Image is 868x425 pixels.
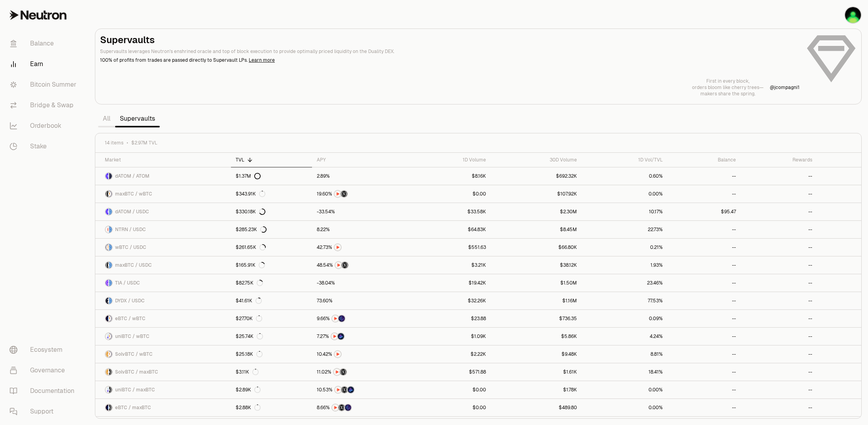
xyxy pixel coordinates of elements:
div: $165.91K [236,262,265,268]
img: Structured Points [339,404,345,411]
a: 8.81% [582,345,668,363]
a: $107.92K [491,185,582,203]
a: -- [741,274,817,292]
a: 0.21% [582,239,668,256]
a: -- [668,274,741,292]
button: NTRN [317,243,403,251]
a: $1.16M [491,292,582,309]
div: $3.11K [236,369,259,375]
a: NTRNBedrock Diamonds [312,328,407,345]
a: wBTC LogoUSDC LogowBTC / USDC [95,239,231,256]
p: 100% of profits from trades are passed directly to Supervault LPs. [100,57,800,64]
a: 0.09% [582,310,668,327]
a: $489.80 [491,399,582,416]
button: NTRN [317,350,403,358]
div: $2.89K [236,387,261,393]
a: Balance [3,33,85,54]
a: $165.91K [231,256,312,274]
a: Support [3,401,85,422]
p: @ jcompagni1 [770,84,800,91]
img: NTRN [335,262,342,268]
a: $330.18K [231,203,312,220]
img: NTRN [332,315,339,322]
a: -- [668,310,741,327]
a: maxBTC LogowBTC LogomaxBTC / wBTC [95,185,231,203]
a: -- [741,239,817,256]
button: NTRNStructured PointsEtherFi Points [317,404,403,412]
img: NTRN [335,191,341,197]
div: $261.65K [236,244,266,250]
span: eBTC / wBTC [115,315,146,322]
img: wBTC Logo [106,244,108,250]
img: Structured Points [340,369,346,375]
span: SolvBTC / maxBTC [115,369,158,375]
a: -- [668,345,741,363]
a: @jcompagni1 [770,84,800,91]
img: uniBTC Logo [106,387,108,393]
a: eBTC LogowBTC LogoeBTC / wBTC [95,310,231,327]
img: NTRN [335,244,341,250]
a: $27.70K [231,310,312,327]
a: $2.88K [231,399,312,416]
a: NTRNStructured Points [312,363,407,381]
img: wBTC Logo [109,333,112,340]
a: $19.42K [407,274,491,292]
p: orders bloom like cherry trees— [692,84,764,91]
a: 18.41% [582,363,668,381]
img: USDC Logo [109,298,112,304]
img: Structured Points [342,262,348,268]
a: $1.37M [231,167,312,185]
a: NTRN LogoUSDC LogoNTRN / USDC [95,221,231,238]
a: Governance [3,360,85,381]
div: $25.74K [236,333,263,340]
div: Balance [672,157,736,163]
a: $9.48K [491,345,582,363]
a: DYDX LogoUSDC LogoDYDX / USDC [95,292,231,309]
div: Rewards [745,157,812,163]
a: $23.88 [407,310,491,327]
a: $1.09K [407,328,491,345]
span: TIA / USDC [115,280,140,286]
a: dATOM LogoATOM LogodATOM / ATOM [95,167,231,185]
span: uniBTC / maxBTC [115,387,155,393]
span: SolvBTC / wBTC [115,351,153,357]
a: $38.12K [491,256,582,274]
a: -- [741,363,817,381]
a: -- [741,328,817,345]
a: $1.61K [491,363,582,381]
span: DYDX / USDC [115,298,145,304]
img: wBTC Logo [109,191,112,197]
a: -- [741,345,817,363]
div: 1D Volume [412,157,486,163]
a: NTRNStructured Points [312,185,407,203]
a: $0.00 [407,185,491,203]
img: USDC Logo [109,226,112,233]
a: 10.17% [582,203,668,220]
img: USDC Logo [109,244,112,250]
img: NTRN [334,369,340,375]
a: -- [668,292,741,309]
img: Bedrock Diamonds [348,387,354,393]
div: $343.91K [236,191,265,197]
img: dATOM Logo [106,173,108,179]
div: TVL [236,157,307,163]
a: First in every block,orders bloom like cherry trees—makers share the spring. [692,78,764,97]
div: 30D Volume [495,157,577,163]
a: -- [741,167,817,185]
img: SolvBTC Logo [106,351,108,357]
div: $25.18K [236,351,263,357]
a: $2.89K [231,381,312,398]
img: maxBTC Logo [106,262,108,268]
div: $27.70K [236,315,262,322]
a: 22.73% [582,221,668,238]
a: $95.47 [668,203,741,220]
a: $285.23K [231,221,312,238]
a: -- [741,310,817,327]
a: $343.91K [231,185,312,203]
a: Ecosystem [3,340,85,360]
img: eBTC Logo [106,315,108,322]
img: wBTC Logo [109,315,112,322]
div: APY [317,157,403,163]
a: -- [741,399,817,416]
img: NTRN [335,351,341,357]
